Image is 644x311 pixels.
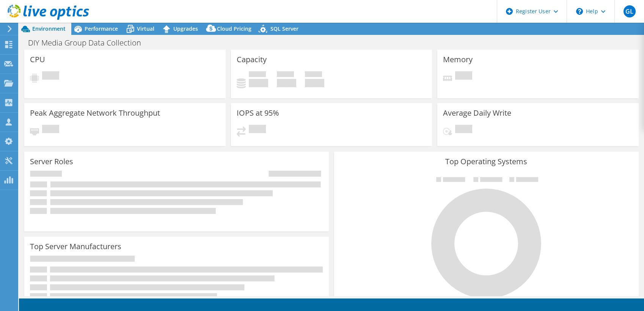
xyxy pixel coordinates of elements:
[249,79,268,87] h4: 0 GiB
[30,157,73,166] h3: Server Roles
[30,242,121,251] h3: Top Server Manufacturers
[237,55,267,64] h3: Capacity
[443,55,473,64] h3: Memory
[217,25,251,32] span: Cloud Pricing
[305,79,324,87] h4: 0 GiB
[42,71,59,82] span: Pending
[340,157,633,166] h3: Top Operating Systems
[277,79,296,87] h4: 0 GiB
[30,55,45,64] h3: CPU
[624,5,636,17] span: GL
[137,25,154,32] span: Virtual
[305,71,322,79] span: Total
[443,109,511,117] h3: Average Daily Write
[576,8,583,15] svg: \n
[32,25,66,32] span: Environment
[277,71,294,79] span: Free
[455,71,472,82] span: Pending
[173,25,198,32] span: Upgrades
[270,25,298,32] span: SQL Server
[30,109,160,117] h3: Peak Aggregate Network Throughput
[25,39,153,47] h1: DIY Media Group Data Collection
[249,125,266,135] span: Pending
[85,25,118,32] span: Performance
[249,71,266,79] span: Used
[237,109,279,117] h3: IOPS at 95%
[42,125,59,135] span: Pending
[455,125,472,135] span: Pending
